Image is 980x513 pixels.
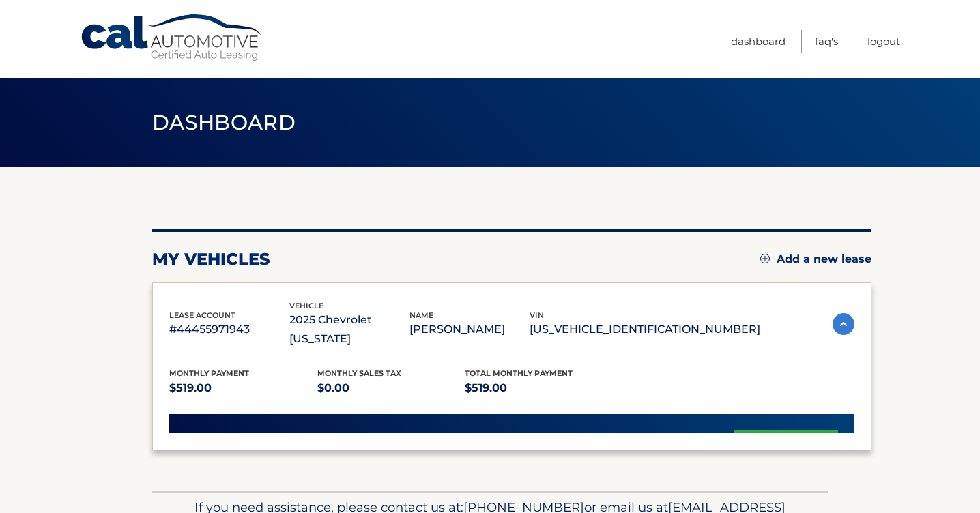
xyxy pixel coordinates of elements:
[465,379,613,398] p: $519.00
[833,313,854,335] img: accordion-active.svg
[152,110,296,135] span: Dashboard
[530,310,544,320] span: vin
[289,301,323,310] span: vehicle
[317,368,401,378] span: Monthly sales Tax
[169,320,289,339] p: #44455971943
[731,30,786,53] a: Dashboard
[867,30,900,53] a: Logout
[169,368,249,378] span: Monthly Payment
[760,252,871,266] a: Add a new lease
[169,310,235,320] span: lease account
[760,254,770,263] img: add.svg
[169,379,317,398] p: $519.00
[409,310,433,320] span: name
[152,249,270,269] h2: my vehicles
[317,379,465,398] p: $0.00
[205,433,461,450] span: vehicle is not enrolled for autopay
[530,320,760,339] p: [US_VEHICLE_IDENTIFICATION_NUMBER]
[734,430,838,467] a: set up autopay
[815,30,838,53] a: FAQ's
[289,310,409,349] p: 2025 Chevrolet [US_STATE]
[80,14,264,62] a: Cal Automotive
[465,368,573,378] span: Total Monthly Payment
[409,320,530,339] p: [PERSON_NAME]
